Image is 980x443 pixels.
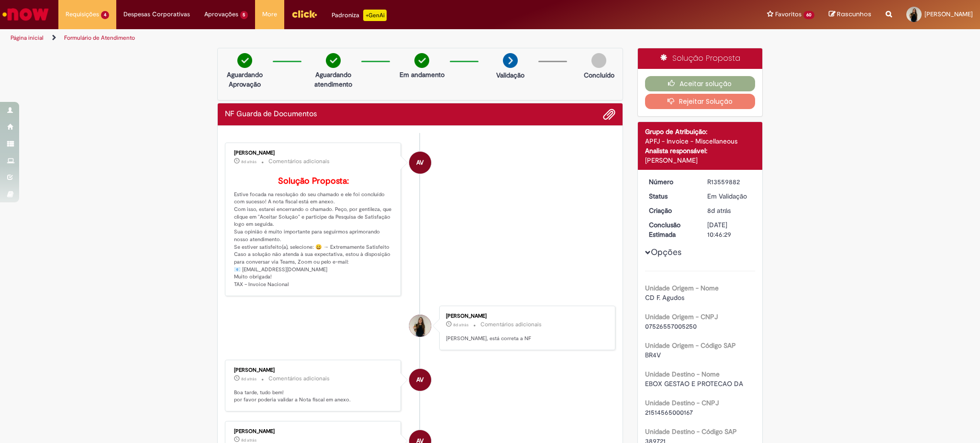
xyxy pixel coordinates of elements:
[241,159,256,165] time: 24/09/2025 11:02:59
[803,11,814,19] span: 60
[591,53,606,68] img: img-circle-grey.png
[645,155,756,165] div: [PERSON_NAME]
[642,177,701,187] dt: Número
[645,341,736,350] b: Unidade Origem - Código SAP
[707,206,731,215] time: 23/09/2025 15:39:16
[225,110,317,119] h2: NF Guarda de Documentos Histórico de tíquete
[453,322,468,328] time: 23/09/2025 17:55:00
[1,5,50,24] img: ServiceNow
[241,437,256,443] span: 8d atrás
[241,376,256,382] span: 8d atrás
[234,389,393,404] p: Boa tarde, tudo bem! por favor poderia validar a Nota fiscal em anexo.
[268,375,330,383] small: Comentários adicionais
[446,313,605,319] div: [PERSON_NAME]
[480,321,542,329] small: Comentários adicionais
[446,335,605,343] p: [PERSON_NAME], está correta a NF
[707,191,752,201] div: Em Validação
[642,220,701,239] dt: Conclusão Estimada
[645,322,697,331] span: 07526557005250
[584,70,614,80] p: Concluído
[645,136,756,146] div: APFJ - Invoice - Miscellaneous
[326,53,341,68] img: check-circle-green.png
[409,152,431,174] div: Andreia Vieira
[645,408,693,417] span: 21514565000167
[645,76,756,91] button: Aceitar solução
[278,176,349,187] b: Solução Proposta:
[363,10,387,21] p: +GenAi
[453,322,468,328] span: 8d atrás
[645,312,718,321] b: Unidade Origem - CNPJ
[503,53,518,68] img: arrow-next.png
[707,220,752,239] div: [DATE] 10:46:29
[234,150,393,156] div: [PERSON_NAME]
[64,34,135,42] a: Formulário de Atendimento
[409,315,431,337] div: Natali Fernanda Garcia Alonso
[829,10,871,19] a: Rascunhos
[775,10,802,19] span: Favoritos
[400,70,445,79] p: Em andamento
[707,206,731,215] span: 8d atrás
[234,177,393,288] p: Estive focada na resolução do seu chamado e ele foi concluído com sucesso! A nota fiscal está em ...
[645,379,743,388] span: EBOX GESTAO E PROTECAO DA
[924,10,973,18] span: [PERSON_NAME]
[11,34,44,42] a: Página inicial
[222,70,268,89] p: Aguardando Aprovação
[707,206,752,215] div: 23/09/2025 15:39:16
[240,11,248,19] span: 5
[123,10,190,19] span: Despesas Corporativas
[603,108,615,121] button: Adicionar anexos
[707,177,752,187] div: R13559882
[837,10,871,19] span: Rascunhos
[241,437,256,443] time: 23/09/2025 17:46:50
[241,376,256,382] time: 23/09/2025 17:47:52
[645,284,719,292] b: Unidade Origem - Nome
[310,70,356,89] p: Aguardando atendimento
[416,151,423,174] span: AV
[7,29,646,47] ul: Trilhas de página
[268,157,330,166] small: Comentários adicionais
[645,370,720,378] b: Unidade Destino - Nome
[204,10,238,19] span: Aprovações
[645,427,737,436] b: Unidade Destino - Código SAP
[262,10,277,19] span: More
[645,351,661,359] span: BR4V
[241,159,256,165] span: 8d atrás
[234,367,393,373] div: [PERSON_NAME]
[416,368,423,391] span: AV
[332,10,387,21] div: Padroniza
[645,127,756,136] div: Grupo de Atribuição:
[291,7,317,21] img: click_logo_yellow_360x200.png
[642,191,701,201] dt: Status
[496,70,524,80] p: Validação
[66,10,99,19] span: Requisições
[234,429,393,434] div: [PERSON_NAME]
[642,206,701,215] dt: Criação
[237,53,252,68] img: check-circle-green.png
[645,146,756,155] div: Analista responsável:
[101,11,109,19] span: 4
[645,293,684,302] span: CD F. Agudos
[645,399,719,407] b: Unidade Destino - CNPJ
[409,369,431,391] div: Andreia Vieira
[638,48,763,69] div: Solução Proposta
[414,53,429,68] img: check-circle-green.png
[645,94,756,109] button: Rejeitar Solução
